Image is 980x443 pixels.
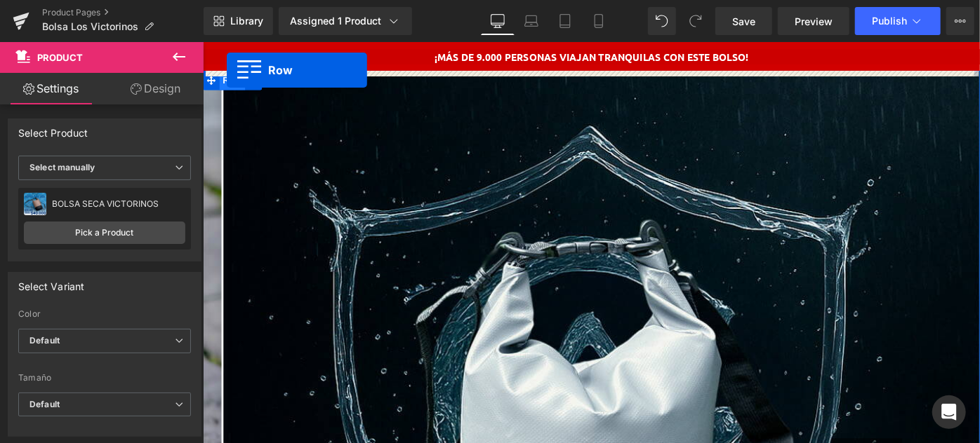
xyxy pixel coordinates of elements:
span: Publish [872,15,907,27]
span: Product [37,52,83,63]
button: More [946,7,974,35]
label: Tamaño [18,373,191,387]
div: BOLSA SECA VICTORINOS [52,199,185,209]
a: Laptop [515,7,548,35]
div: Select Variant [18,273,85,292]
span: Save [732,14,755,29]
span: Bolsa Los Victorinos [42,21,138,32]
a: Preview [778,7,849,35]
span: Library [230,15,263,27]
b: ¡MÁS DE 9.000 PERSONAS VIAJAN TRANQUILAS CON ESTE BOLSO! [253,9,596,23]
div: Open Intercom Messenger [932,395,966,429]
button: Redo [682,7,710,35]
div: Assigned 1 Product [290,14,401,28]
div: Select Product [18,119,88,139]
img: pImage [24,193,46,215]
a: New Library [204,7,273,35]
a: Design [105,73,206,104]
a: Mobile [582,7,616,35]
button: Publish [855,7,941,35]
span: Row [18,32,46,53]
button: Undo [648,7,676,35]
a: Expand / Collapse [46,32,65,53]
a: Tablet [548,7,582,35]
a: Desktop [481,7,515,35]
b: Default [29,399,60,409]
a: Pick a Product [24,221,185,244]
label: Color [18,309,191,323]
b: Select manually [29,162,95,172]
b: Default [29,335,60,346]
span: Preview [795,14,833,29]
a: Product Pages [42,7,204,18]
